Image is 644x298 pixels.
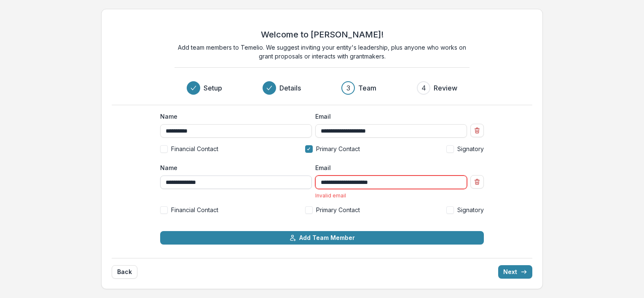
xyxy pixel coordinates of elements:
span: Financial Contact [171,205,218,214]
span: Signatory [457,144,484,153]
label: Email [315,112,462,121]
h3: Team [358,83,376,93]
button: Remove team member [470,175,484,189]
div: 3 [346,83,350,93]
button: Add Team Member [160,231,484,245]
label: Name [160,112,307,121]
div: Invalid email [315,192,467,199]
label: Name [160,163,307,172]
div: Progress [187,81,457,95]
button: Remove team member [470,124,484,137]
span: Signatory [457,205,484,214]
span: Primary Contact [316,144,360,153]
h3: Setup [204,83,222,93]
span: Financial Contact [171,144,218,153]
div: 4 [421,83,426,93]
button: Back [112,265,137,279]
h3: Details [279,83,301,93]
p: Add team members to Temelio. We suggest inviting your entity's leadership, plus anyone who works ... [174,43,470,61]
span: Primary Contact [316,205,360,214]
button: Next [498,265,532,279]
label: Email [315,163,462,172]
h3: Review [434,83,457,93]
h2: Welcome to [PERSON_NAME]! [261,29,384,40]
